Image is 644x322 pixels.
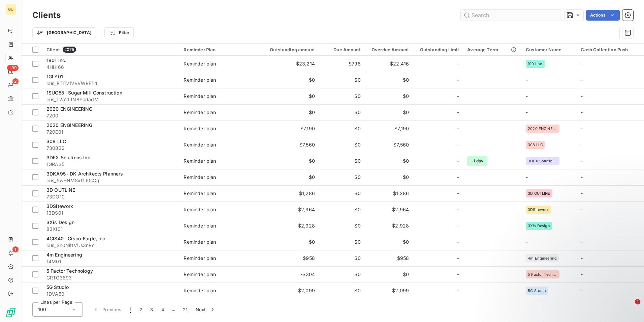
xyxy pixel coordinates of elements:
[457,287,459,294] span: -
[184,174,216,181] div: Reminder plan
[46,291,175,297] span: 1DVA50
[46,177,175,184] span: cus_SwHNMSxf1J0sCg
[46,145,175,152] span: 730832
[254,202,319,218] td: $2,964
[365,283,413,299] td: $2,099
[157,302,168,317] button: 4
[319,234,365,250] td: $0
[46,236,105,241] span: 4CIS40 ∙ Cisco-Eagle, Inc
[254,266,319,283] td: -$304
[526,77,528,83] span: -
[254,104,319,120] td: $0
[365,250,413,266] td: $958
[365,169,413,185] td: $0
[319,120,365,137] td: $0
[88,302,126,317] button: Previous
[32,27,96,38] button: [GEOGRAPHIC_DATA]
[184,222,216,229] div: Reminder plan
[509,257,644,304] iframe: Intercom notifications message
[581,109,583,115] span: -
[319,283,365,299] td: $0
[46,161,175,168] span: 1GRA35
[528,159,557,163] span: 3DFX Solutions Inc.
[46,274,175,281] span: GRTC3693
[179,302,192,317] button: 21
[46,284,69,290] span: 5G Studio
[365,72,413,88] td: $0
[457,190,459,197] span: -
[457,222,459,229] span: -
[135,302,146,317] button: 2
[12,78,19,84] span: 2
[528,143,543,147] span: 308 LLC
[365,120,413,137] td: $7,190
[184,125,216,132] div: Reminder plan
[526,174,528,180] span: -
[581,190,583,196] span: -
[46,112,175,119] span: 7200
[254,169,319,185] td: $0
[184,77,216,83] div: Reminder plan
[526,47,573,52] div: Customer Name
[319,104,365,120] td: $0
[258,47,315,52] div: Outstanding amount
[184,60,216,67] div: Reminder plan
[184,109,216,116] div: Reminder plan
[621,299,637,315] iframe: Intercom live chat
[461,10,562,21] input: Search
[46,210,175,216] span: 13DS01
[526,239,528,245] span: -
[46,242,175,249] span: cus_Sn0NittVUs3nRc
[526,93,528,99] span: -
[319,88,365,104] td: $0
[254,72,319,88] td: $0
[581,223,583,229] span: -
[184,158,216,164] div: Reminder plan
[38,306,46,313] span: 100
[126,302,135,317] button: 1
[365,185,413,202] td: $1,286
[46,122,92,128] span: 2020 ENGINEERING
[46,193,175,200] span: 73DO10
[130,306,131,313] span: 1
[184,255,216,262] div: Reminder plan
[581,142,583,147] span: -
[457,174,459,181] span: -
[254,185,319,202] td: $1,286
[457,239,459,245] span: -
[323,47,361,52] div: Due Amount
[5,307,16,318] img: Logo LeanPay
[365,202,413,218] td: $2,964
[457,93,459,100] span: -
[581,61,583,66] span: -
[319,137,365,153] td: $0
[457,77,459,83] span: -
[417,47,459,52] div: Outstanding Limit
[457,109,459,116] span: -
[467,47,518,52] div: Average Term
[254,56,319,72] td: $23,214
[581,47,640,52] div: Cash Collection Push
[457,255,459,262] span: -
[319,185,365,202] td: $0
[168,304,179,315] span: …
[46,187,75,193] span: 3D OUTLINE
[184,190,216,197] div: Reminder plan
[12,246,19,252] span: 1
[581,239,583,245] span: -
[5,4,16,15] div: GU
[365,266,413,283] td: $0
[581,158,583,164] span: -
[46,74,63,79] span: 1GLY01
[254,283,319,299] td: $2,099
[254,234,319,250] td: $0
[184,93,216,100] div: Reminder plan
[46,57,66,63] span: 1901 Inc.
[46,129,175,135] span: 720E01
[319,169,365,185] td: $0
[254,153,319,169] td: $0
[581,93,583,99] span: -
[467,156,487,166] span: -1 day
[46,268,93,274] span: 5 Factor Technology
[528,127,557,131] span: 2020 ENGINEERING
